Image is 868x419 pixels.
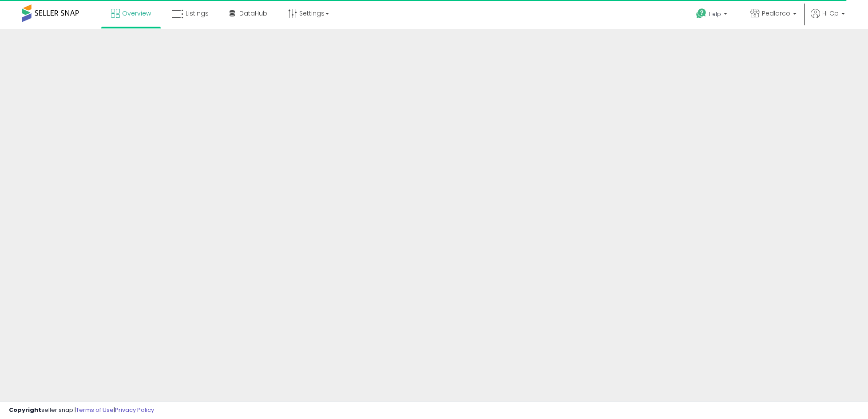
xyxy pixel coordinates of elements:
span: DataHub [239,9,267,18]
span: Help [709,10,721,18]
i: Get Help [696,8,707,19]
span: Pedlarco [762,9,790,18]
span: Overview [122,9,151,18]
span: Listings [186,9,209,18]
a: Hi Cp [811,9,845,29]
span: Hi Cp [822,9,839,18]
a: Help [689,1,736,29]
